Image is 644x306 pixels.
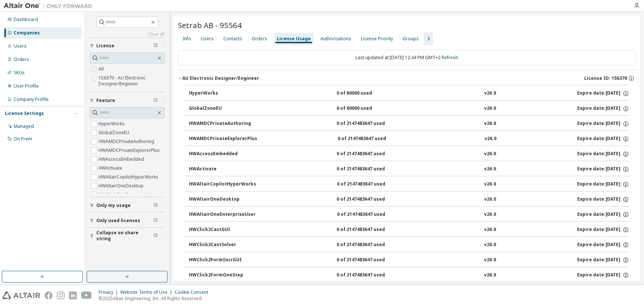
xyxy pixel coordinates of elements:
span: Only used licenses [96,218,140,224]
div: Users [14,43,27,49]
span: Feature [96,98,115,103]
div: Users [201,36,214,42]
button: HWAccessEmbedded0 of 2147483647 usedv26.0Expire date:[DATE] [189,146,629,162]
span: License ID: 156370 [584,75,627,81]
img: Altair One [4,2,96,10]
div: v26.0 [484,90,496,97]
span: Clear filter [154,218,158,224]
div: v26.0 [484,257,496,263]
div: HWAMDCPrivateExplorerPlus [189,136,257,142]
span: Collapse on share string [96,230,154,242]
div: v26.0 [484,242,496,248]
div: Authorizations [320,36,351,42]
label: HWAccessEmbedded [99,155,145,164]
div: v26.0 [484,151,496,157]
button: Only my usage [90,197,165,214]
div: Last updated at: [DATE] 12:44 PM GMT+2 [178,50,636,65]
div: v26.0 [484,211,496,218]
label: HWAltairCopilotHyperWorks [99,173,160,181]
div: v26.0 [484,196,496,203]
div: v26.0 [484,272,496,279]
div: AU Electronic Designer/Engineer [182,75,259,81]
span: Clear filter [154,43,158,49]
div: HWAccessEmbedded [189,151,255,157]
label: HWAMDCPrivateExplorerPlus [99,146,161,155]
div: HWActivate [189,166,255,173]
div: v26.0 [484,105,496,112]
div: Expire date: [DATE] [577,227,629,233]
span: Clear filter [154,98,158,103]
div: Expire date: [DATE] [577,105,629,112]
button: HWClick2CastGUI0 of 2147483647 usedv26.0Expire date:[DATE] [189,222,629,238]
div: HWClick2CastSolver [189,242,255,248]
button: Collapse on share string [90,228,165,244]
div: v26.0 [485,181,496,188]
div: 0 of 2147483647 used [337,211,403,218]
label: GlobalZoneEU [99,128,131,137]
button: AU Electronic Designer/EngineerLicense ID: 156370 [178,70,636,86]
div: 0 of 60000 used [337,90,403,97]
div: HWClick2FormOneStep [189,272,255,279]
div: HWAltairOneDesktop [189,196,255,203]
div: 0 of 2147483647 used [337,257,403,263]
div: Website Terms of Use [120,289,175,295]
a: Refresh [442,54,458,61]
div: HWAltairOneEnterpriseUser [189,211,256,218]
button: HWAltairOneDesktop0 of 2147483647 usedv26.0Expire date:[DATE] [189,191,629,208]
button: Only used licenses [90,212,165,229]
div: 0 of 2147483647 used [337,120,403,127]
label: HWAMDCPrivateAuthoring [99,137,156,146]
div: Cookie Consent [175,289,213,295]
a: Clear all [90,31,165,37]
label: HWAltairOneEnterpriseUser [99,190,159,199]
label: 156370 - AU Electronic Designer/Engineer [99,74,165,88]
button: HWClick2FormOneStep0 of 2147483647 usedv26.0Expire date:[DATE] [189,267,629,283]
div: 0 of 2147483647 used [337,181,403,188]
div: HWClick2CastGUI [189,227,255,233]
span: License [96,43,114,49]
button: GlobalZoneEU0 of 60000 usedv26.0Expire date:[DATE] [189,101,629,117]
div: v26.0 [484,120,496,127]
div: v26.0 [484,227,496,233]
div: Orders [252,36,267,42]
div: Orders [14,57,29,62]
div: 0 of 2147483647 used [337,242,403,248]
label: All [99,65,105,74]
div: HWAltairCopilotHyperWorks [189,181,256,188]
div: Expire date: [DATE] [577,272,629,279]
div: 0 of 2147483647 used [338,136,404,142]
div: Expire date: [DATE] [577,181,629,188]
div: On Prem [14,136,32,142]
div: v26.0 [484,166,496,173]
img: altair_logo.svg [2,292,40,299]
div: User Profile [14,83,39,89]
button: HWClick2CastSolver0 of 2147483647 usedv26.0Expire date:[DATE] [189,237,629,253]
div: Expire date: [DATE] [577,196,629,203]
div: License Settings [5,110,44,116]
div: Expire date: [DATE] [577,120,629,127]
div: Companies [14,30,40,36]
button: HWClick2FormIncrGUI0 of 2147483647 usedv26.0Expire date:[DATE] [189,252,629,268]
img: youtube.svg [81,292,92,299]
button: HyperWorks0 of 60000 usedv26.0Expire date:[DATE] [189,85,629,102]
div: 0 of 2147483647 used [337,151,403,157]
div: Managed [14,123,34,129]
div: v26.0 [485,136,497,142]
div: License Priority [361,36,393,42]
div: Info [183,36,191,42]
button: HWAltairCopilotHyperWorks0 of 2147483647 usedv26.0Expire date:[DATE] [189,176,629,193]
button: HWActivate0 of 2147483647 usedv26.0Expire date:[DATE] [189,161,629,177]
div: Groups [403,36,419,42]
button: License [90,38,165,54]
label: HyperWorks [99,119,126,128]
button: HWAltairOneEnterpriseUser0 of 2147483647 usedv26.0Expire date:[DATE] [189,207,629,223]
div: SKUs [14,70,25,76]
div: HWClick2FormIncrGUI [189,257,255,263]
span: Only my usage [96,203,131,208]
div: Expire date: [DATE] [577,90,629,97]
p: © 2025 Altair Engineering, Inc. All Rights Reserved. [99,295,213,302]
div: 0 of 2147483647 used [337,272,403,279]
div: Privacy [99,289,120,295]
img: facebook.svg [45,292,52,299]
span: Clear filter [154,233,158,239]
